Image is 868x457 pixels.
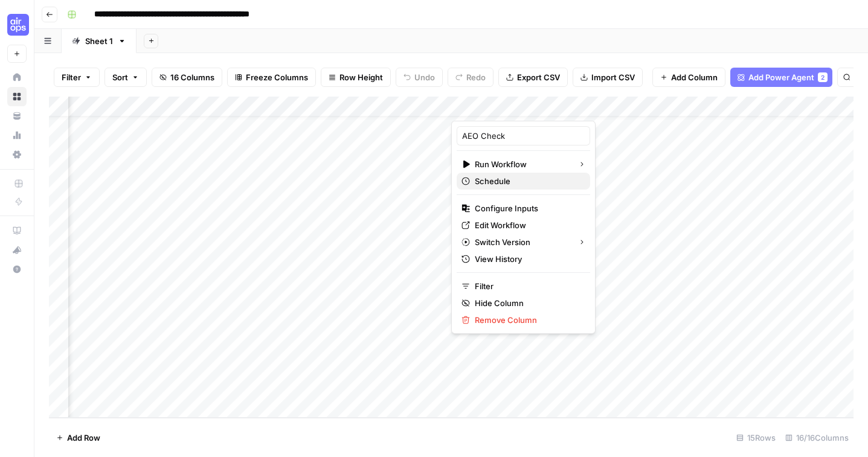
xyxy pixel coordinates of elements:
span: Filter [62,71,81,83]
span: Add Column [671,71,718,83]
button: Freeze Columns [227,68,316,87]
button: Help + Support [7,260,27,279]
span: Switch Version [475,236,568,248]
div: Sheet 1 [85,35,113,47]
span: Sort [112,71,128,83]
button: Add Power Agent2 [730,68,832,87]
button: Redo [448,68,493,87]
div: 16/16 Columns [780,428,854,447]
a: Sheet 1 [62,29,137,53]
span: Remove Column [475,314,580,326]
button: Undo [396,68,443,87]
span: Row Height [339,71,383,83]
button: 16 Columns [152,68,222,87]
div: 2 [818,72,828,82]
span: 2 [821,72,825,82]
a: Home [7,68,27,87]
button: Add Row [49,428,108,447]
span: Run Workflow [475,158,568,170]
span: 16 Columns [170,71,214,83]
a: Browse [7,87,27,106]
button: Add Column [652,68,725,87]
span: Freeze Columns [246,71,308,83]
span: Export CSV [517,71,560,83]
span: Add Power Agent [748,71,814,83]
span: Edit Workflow [475,219,580,231]
button: Filter [54,68,100,87]
button: What's new? [7,240,27,260]
span: Configure Inputs [475,202,580,214]
img: AirOps Cohort 3 Logo [7,14,29,36]
span: Hide Column [475,297,580,309]
div: What's new? [8,241,26,259]
a: Your Data [7,106,27,126]
span: Redo [466,71,486,83]
button: Import CSV [573,68,643,87]
button: Sort [104,68,147,87]
div: 15 Rows [731,428,780,447]
span: Undo [414,71,435,83]
span: Add Row [67,432,100,444]
button: Workspace: AirOps Cohort 3 [7,10,27,40]
span: Filter [475,280,580,292]
a: Usage [7,126,27,145]
button: Row Height [321,68,391,87]
span: Import CSV [591,71,635,83]
span: Schedule [475,175,580,187]
button: Export CSV [498,68,568,87]
span: View History [475,253,580,265]
a: AirOps Academy [7,221,27,240]
a: Settings [7,145,27,164]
